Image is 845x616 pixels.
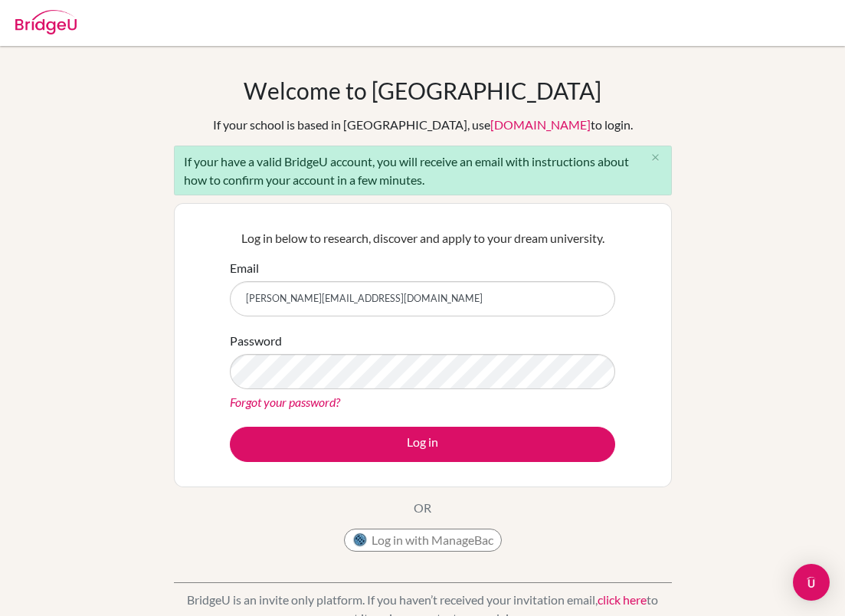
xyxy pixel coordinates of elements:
a: click here [598,592,647,607]
p: OR [414,499,431,517]
label: Email [230,259,259,277]
i: close [650,152,661,163]
button: Log in [230,427,615,462]
div: Open Intercom Messenger [793,564,830,601]
label: Password [230,332,282,350]
div: If your school is based in [GEOGRAPHIC_DATA], use to login. [213,116,633,134]
button: Close [640,146,671,169]
h1: Welcome to [GEOGRAPHIC_DATA] [244,77,601,104]
p: Log in below to research, discover and apply to your dream university. [230,229,615,247]
a: [DOMAIN_NAME] [490,117,591,132]
img: Bridge-U [15,10,77,34]
button: Log in with ManageBac [344,529,502,552]
div: If your have a valid BridgeU account, you will receive an email with instructions about how to co... [174,146,672,195]
a: Forgot your password? [230,395,340,409]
